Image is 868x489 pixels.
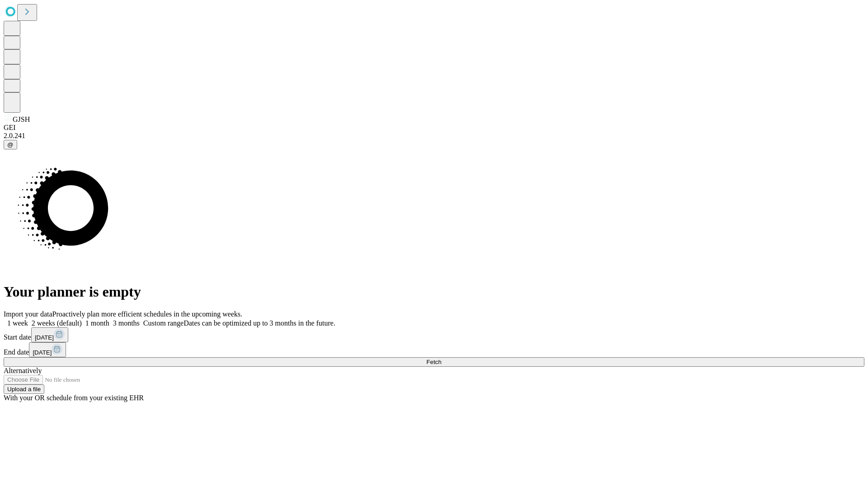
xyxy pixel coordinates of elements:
span: Custom range [143,319,184,327]
div: GEI [4,124,864,132]
button: Fetch [4,357,864,367]
h1: Your planner is empty [4,283,864,300]
div: Start date [4,327,864,342]
button: @ [4,140,17,149]
button: [DATE] [29,342,66,357]
span: Proactively plan more efficient schedules in the upcoming weeks. [52,310,242,318]
span: 1 month [85,319,109,327]
span: Fetch [426,359,441,365]
span: [DATE] [35,334,54,341]
span: Import your data [4,310,52,318]
button: [DATE] [31,327,68,342]
span: 3 months [113,319,140,327]
span: [DATE] [33,349,52,356]
span: 2 weeks (default) [32,319,82,327]
span: 1 week [7,319,28,327]
span: @ [7,141,14,148]
span: GJSH [13,115,30,123]
button: Upload a file [4,384,44,394]
div: End date [4,342,864,357]
span: With your OR schedule from your existing EHR [4,394,144,402]
span: Dates can be optimized up to 3 months in the future. [184,319,335,327]
span: Alternatively [4,367,42,374]
div: 2.0.241 [4,132,864,140]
